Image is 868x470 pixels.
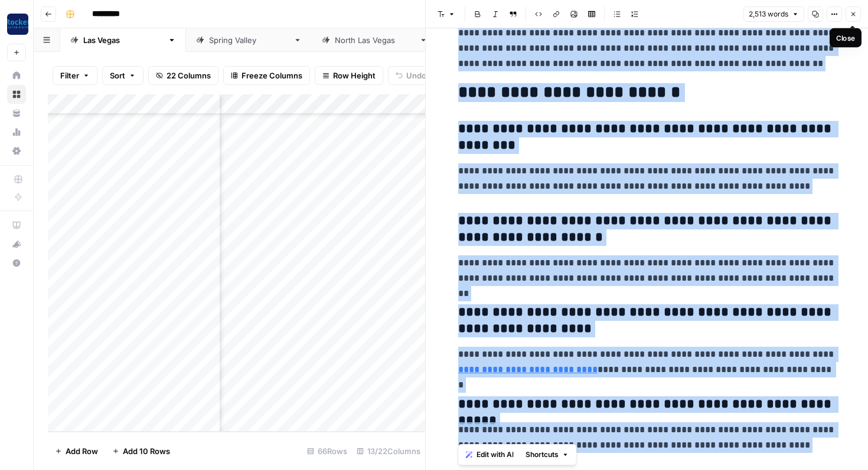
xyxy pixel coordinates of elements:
[743,6,804,22] button: 2,513 words
[461,447,518,462] button: Edit with AI
[333,70,376,81] span: Row Height
[7,123,26,142] a: Usage
[302,442,352,461] div: 66 Rows
[521,447,574,462] button: Shortcuts
[83,34,163,46] div: [GEOGRAPHIC_DATA]
[335,34,415,46] div: [GEOGRAPHIC_DATA]
[8,235,25,253] div: What's new?
[110,70,125,81] span: Sort
[242,70,302,81] span: Freeze Columns
[7,14,28,35] img: Rocket Pilots Logo
[388,66,434,85] button: Undo
[66,445,98,457] span: Add Row
[123,445,170,457] span: Add 10 Rows
[312,28,438,52] a: [GEOGRAPHIC_DATA]
[7,254,26,272] button: Help + Support
[60,28,186,52] a: [GEOGRAPHIC_DATA]
[148,66,218,85] button: 22 Columns
[209,34,289,46] div: [GEOGRAPHIC_DATA]
[102,66,143,85] button: Sort
[477,449,514,460] span: Edit with AI
[167,70,211,81] span: 22 Columns
[186,28,312,52] a: [GEOGRAPHIC_DATA]
[749,9,788,19] span: 2,513 words
[406,70,426,81] span: Undo
[7,85,26,104] a: Browse
[48,442,105,461] button: Add Row
[7,9,26,39] button: Workspace: Rocket Pilots
[352,442,425,461] div: 13/22 Columns
[7,235,26,254] button: What's new?
[526,449,559,460] span: Shortcuts
[315,66,383,85] button: Row Height
[836,32,855,43] div: Close
[60,70,79,81] span: Filter
[53,66,97,85] button: Filter
[7,66,26,85] a: Home
[223,66,310,85] button: Freeze Columns
[7,216,26,235] a: AirOps Academy
[7,104,26,123] a: Your Data
[105,442,177,461] button: Add 10 Rows
[7,142,26,160] a: Settings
